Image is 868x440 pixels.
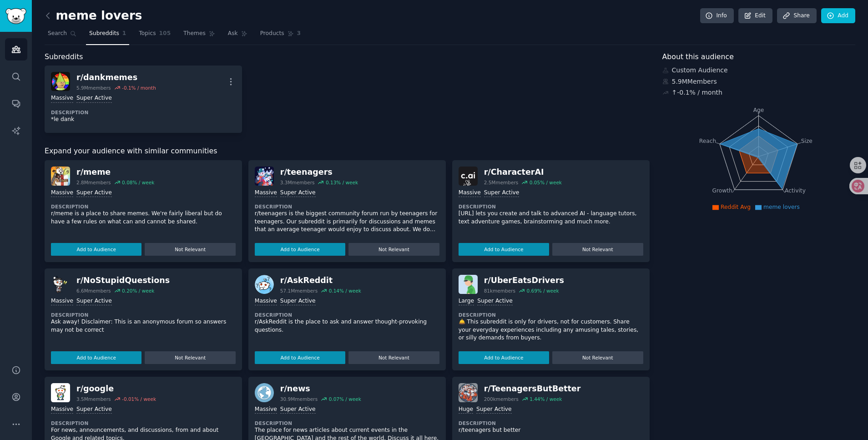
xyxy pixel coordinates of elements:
div: r/ teenagers [280,167,358,178]
p: Ask away! Disclaimer: This is an anonymous forum so answers may not be correct [51,318,236,334]
div: ↑ -0.1 % / month [672,88,722,97]
dt: Description [255,420,439,426]
div: 0.05 % / week [530,179,562,186]
p: [URL] lets you create and talk to advanced AI - language tutors, text adventure games, brainstorm... [459,210,643,226]
div: Super Active [280,189,316,197]
span: Subreddits [45,51,83,63]
img: news [255,383,274,402]
button: Not Relevant [348,351,439,364]
h2: meme lovers [45,9,142,23]
dt: Description [459,203,643,210]
tspan: Growth [712,187,732,194]
tspan: Reach [699,137,716,144]
p: r/meme is a place to share memes. We're fairly liberal but do have a few rules on what can and ca... [51,210,236,226]
p: r/teenagers but better [459,426,643,435]
div: Super Active [476,405,512,414]
a: Ask [225,26,251,45]
div: 5.9M members [76,85,111,91]
div: r/ AskReddit [280,275,361,286]
img: CharacterAI [459,167,478,186]
dt: Description [459,312,643,318]
span: Search [48,30,67,38]
span: Ask [228,30,238,38]
div: r/ meme [76,167,154,178]
img: teenagers [255,167,274,186]
button: Add to Audience [459,243,549,256]
div: r/ dankmemes [76,72,156,83]
button: Not Relevant [145,243,235,256]
div: 0.20 % / week [122,288,154,294]
button: Add to Audience [459,351,549,364]
div: Massive [51,94,73,103]
div: 2.8M members [76,179,111,186]
img: GummySearch logo [5,8,26,24]
tspan: Size [801,137,812,144]
dt: Description [255,203,439,210]
p: r/teenagers is the biggest community forum run by teenagers for teenagers. Our subreddit is prima... [255,210,439,234]
dt: Description [51,312,236,318]
a: Info [700,8,734,24]
div: Super Active [76,189,112,197]
img: meme [51,167,70,186]
div: r/ NoStupidQuestions [76,275,170,286]
div: r/ CharacterAI [484,167,562,178]
div: Massive [51,189,73,197]
tspan: Activity [785,187,806,194]
button: Not Relevant [348,243,439,256]
div: 200k members [484,396,519,402]
div: Custom Audience [662,66,856,75]
div: 1.44 % / week [530,396,562,402]
span: Themes [183,30,206,38]
div: 2.5M members [484,179,519,186]
dt: Description [459,420,643,426]
button: Not Relevant [145,351,235,364]
div: r/ UberEatsDrivers [484,275,564,286]
div: 6.6M members [76,288,111,294]
tspan: Age [753,107,764,113]
div: Massive [51,405,73,414]
span: Products [260,30,284,38]
div: 0.13 % / week [326,179,358,186]
div: -0.1 % / month [122,85,156,91]
div: Super Active [76,405,112,414]
a: Products3 [257,26,304,45]
span: 3 [297,30,301,38]
div: 0.14 % / week [329,288,361,294]
button: Not Relevant [552,351,643,364]
p: *le dank [51,116,236,124]
a: Topics105 [136,26,174,45]
p: r/AskReddit is the place to ask and answer thought-provoking questions. [255,318,439,334]
a: Subreddits1 [86,26,129,45]
span: Topics [139,30,156,38]
div: Super Active [76,297,112,306]
div: Massive [255,297,277,306]
div: 3.3M members [280,179,315,186]
dt: Description [51,109,236,116]
span: meme lovers [763,204,800,210]
div: r/ news [280,383,361,394]
a: dankmemesr/dankmemes5.9Mmembers-0.1% / monthMassiveSuper ActiveDescription*le dank [45,66,242,133]
div: r/ TeenagersButBetter [484,383,581,394]
a: Add [821,8,855,24]
div: Super Active [280,297,316,306]
button: Add to Audience [51,243,141,256]
div: Massive [459,189,481,197]
span: 1 [122,30,126,38]
a: Edit [738,8,772,24]
span: Subreddits [89,30,119,38]
img: TeenagersButBetter [459,383,478,402]
div: Massive [255,189,277,197]
div: Massive [255,405,277,414]
div: Massive [51,297,73,306]
div: Super Active [477,297,513,306]
div: 57.1M members [280,288,318,294]
a: Search [45,26,80,45]
div: 5.9M Members [662,77,856,86]
button: Add to Audience [255,243,345,256]
dt: Description [51,420,236,426]
div: 0.08 % / week [122,179,154,186]
div: 0.07 % / week [329,396,361,402]
span: About this audience [662,51,734,63]
img: dankmemes [51,72,70,91]
img: AskReddit [255,275,274,294]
